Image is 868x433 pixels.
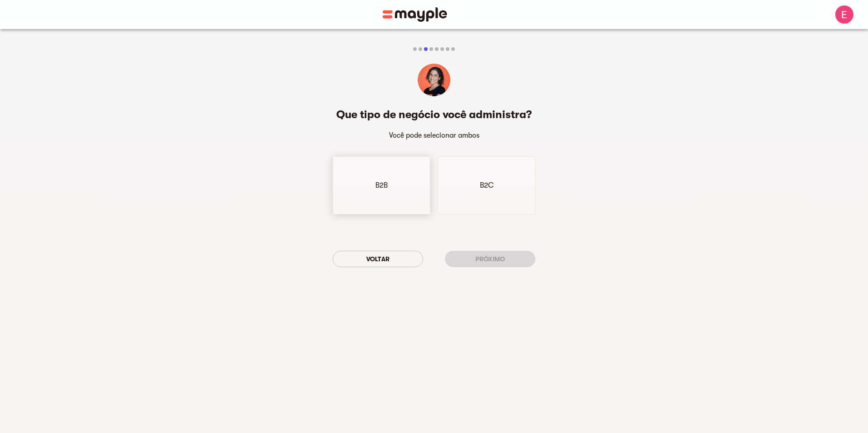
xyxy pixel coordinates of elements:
[835,5,853,24] img: XX1ttnFmTamb4BuUxmsQ
[366,255,390,263] font: Voltar
[389,131,479,139] font: Você pode selecionar ambos
[336,108,532,121] font: Que tipo de negócio você administra?
[438,156,535,214] div: B2C
[333,251,423,267] button: Voltar
[418,64,450,96] img: Rakefet
[383,7,448,22] img: Logotipo principal
[375,181,388,189] font: B2B
[333,156,430,214] div: B2B
[480,181,494,189] font: B2C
